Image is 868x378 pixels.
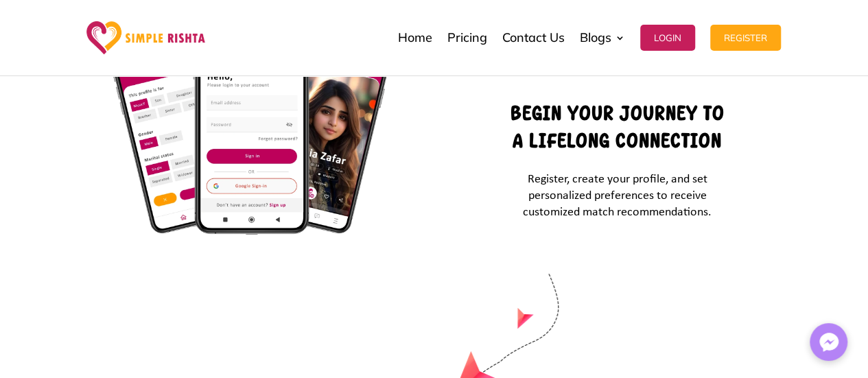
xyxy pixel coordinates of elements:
button: Login [640,25,695,51]
img: Messenger [815,329,843,356]
a: Home [398,3,432,72]
a: Register [710,3,781,72]
strong: Begin Your Journey to a Lifelong Connection [510,102,724,152]
button: Register [710,25,781,51]
a: Contact Us [502,3,565,72]
a: Blogs [580,3,625,72]
span: Register, create your profile, and set personalized preferences to receive customized match recom... [523,173,712,219]
a: Login [640,3,695,72]
a: Pricing [447,3,487,72]
img: Begin-Your-Journey-to-a-Lifelong-Connection [111,1,390,235]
